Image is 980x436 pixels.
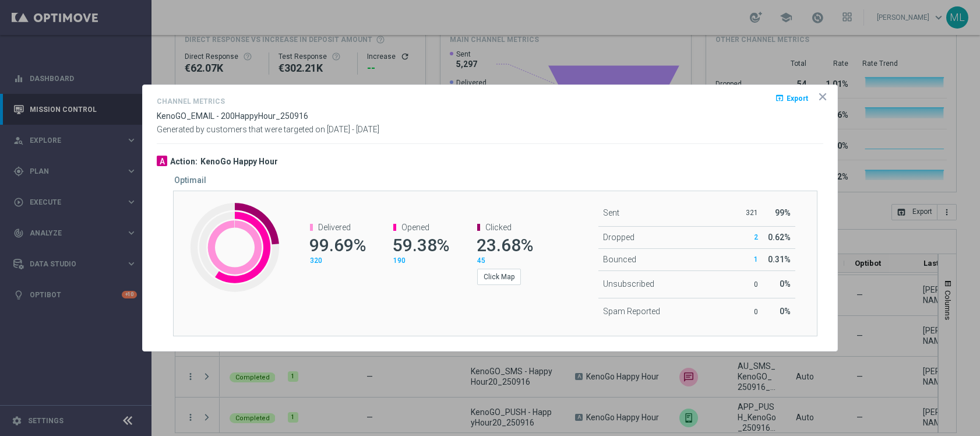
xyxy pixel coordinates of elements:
[157,97,225,106] h4: Channel Metrics
[174,175,206,185] h5: Optimail
[775,93,784,103] i: open_in_browser
[393,256,406,265] span: 190
[477,235,533,255] span: 23.68%
[734,280,757,289] p: 0
[754,233,758,241] span: 2
[170,156,198,167] h3: Action:
[787,94,808,103] span: Export
[327,125,379,134] span: [DATE] - [DATE]
[774,91,809,105] button: open_in_browser Export
[768,233,791,242] span: 0.62%
[603,233,634,242] span: Dropped
[393,235,449,255] span: 59.38%
[157,156,167,166] div: A
[768,255,791,264] span: 0.31%
[780,307,791,316] span: 0%
[734,307,757,317] p: 0
[157,111,308,121] span: KenoGO_EMAIL - 200HappyHour_250916
[775,208,791,217] span: 99%
[318,223,351,232] span: Delivered
[603,307,660,316] span: Spam Reported
[603,208,619,217] span: Sent
[401,223,429,232] span: Opened
[309,235,366,255] span: 99.69%
[310,256,322,265] span: 320
[734,208,757,217] p: 321
[754,255,758,263] span: 1
[477,269,521,285] button: Click Map
[780,279,791,289] span: 0%
[157,125,325,134] span: Generated by customers that were targeted on
[603,255,636,264] span: Bounced
[485,223,512,232] span: Clicked
[477,256,485,265] span: 45
[200,156,278,167] h3: KenoGo Happy Hour
[603,279,654,289] span: Unsubscribed
[817,91,829,103] opti-icon: icon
